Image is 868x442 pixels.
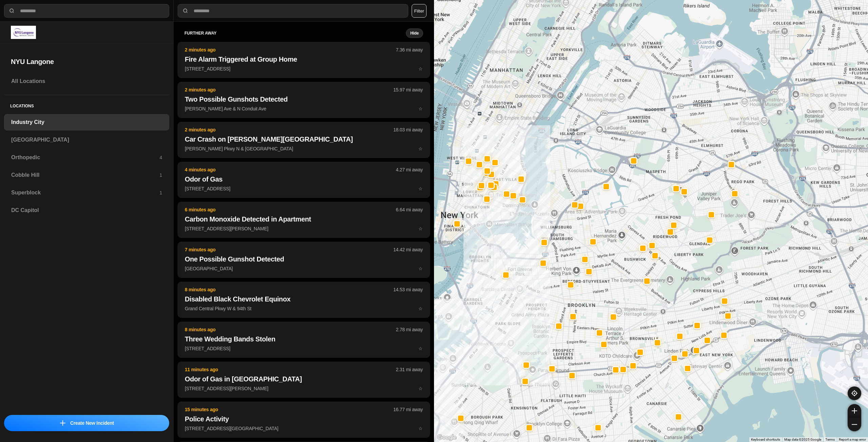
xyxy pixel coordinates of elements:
[60,420,65,426] img: icon
[185,425,423,432] p: [STREET_ADDRESS][GEOGRAPHIC_DATA]
[159,172,162,178] p: 1
[185,55,423,64] h2: Fire Alarm Triggered at Group Home
[436,433,458,442] img: Google
[182,7,189,14] img: search
[839,438,866,441] a: Report a map error
[8,7,15,14] img: search
[4,132,169,148] a: [GEOGRAPHIC_DATA]
[436,433,458,442] a: Open this area in Google Maps (opens a new window)
[11,189,159,197] h3: Superblock
[11,206,162,214] h3: DC Capitol
[185,414,423,424] h2: Police Activity
[185,105,423,112] p: [PERSON_NAME] Ave & N Conduit Ave
[185,294,423,304] h2: Disabled Black Chevrolet Equinox
[178,425,430,431] a: 15 minutes ago16.77 mi awayPolice Activity[STREET_ADDRESS][GEOGRAPHIC_DATA]star
[70,420,114,426] p: Create New Incident
[185,126,393,133] p: 2 minutes ago
[185,286,393,293] p: 8 minutes ago
[4,185,169,201] a: Superblock1
[185,166,396,173] p: 4 minutes ago
[178,345,430,351] a: 8 minutes ago2.78 mi awayThree Wedding Bands Stolen[STREET_ADDRESS]star
[4,167,169,183] a: Cobble Hill1
[396,206,423,213] p: 6.64 mi away
[851,390,857,396] img: recenter
[393,246,423,253] p: 14.42 mi away
[11,118,162,126] h3: Industry City
[418,426,423,431] span: star
[11,77,162,85] h3: All Locations
[159,189,162,196] p: 1
[178,66,430,71] a: 2 minutes ago7.36 mi awayFire Alarm Triggered at Group Home[STREET_ADDRESS]star
[185,174,423,184] h2: Odor of Gas
[185,406,393,413] p: 15 minutes ago
[185,206,396,213] p: 6 minutes ago
[178,122,430,158] button: 2 minutes ago18.03 mi awayCar Crash on [PERSON_NAME][GEOGRAPHIC_DATA][PERSON_NAME] Pkwy N & [GEOG...
[4,114,169,130] a: Industry City
[852,422,857,427] img: zoom-out
[825,438,835,441] a: Terms (opens in new tab)
[159,154,162,161] p: 4
[185,225,423,232] p: [STREET_ADDRESS][PERSON_NAME]
[178,266,430,271] a: 7 minutes ago14.42 mi awayOne Possible Gunshot Detected[GEOGRAPHIC_DATA]star
[11,26,36,39] img: logo
[185,334,423,344] h2: Three Wedding Bands Stolen
[848,386,861,400] button: recenter
[396,326,423,333] p: 2.78 mi away
[185,214,423,224] h2: Carbon Monoxide Detected in Apartment
[418,146,423,151] span: star
[185,65,423,72] p: [STREET_ADDRESS]
[178,42,430,78] button: 2 minutes ago7.36 mi awayFire Alarm Triggered at Group Home[STREET_ADDRESS]star
[418,106,423,111] span: star
[178,226,430,231] a: 6 minutes ago6.64 mi awayCarbon Monoxide Detected in Apartment[STREET_ADDRESS][PERSON_NAME]star
[418,346,423,351] span: star
[178,186,430,191] a: 4 minutes ago4.27 mi awayOdor of Gas[STREET_ADDRESS]star
[178,146,430,151] a: 2 minutes ago18.03 mi awayCar Crash on [PERSON_NAME][GEOGRAPHIC_DATA][PERSON_NAME] Pkwy N & [GEOG...
[406,28,423,38] button: Hide
[178,385,430,391] a: 11 minutes ago2.31 mi awayOdor of Gas in [GEOGRAPHIC_DATA][STREET_ADDRESS][PERSON_NAME]star
[185,385,423,392] p: [STREET_ADDRESS][PERSON_NAME]
[412,4,427,18] button: Filter
[11,57,162,66] h2: NYU Langone
[184,30,406,36] h5: further away
[178,162,430,198] button: 4 minutes ago4.27 mi awayOdor of Gas[STREET_ADDRESS]star
[396,166,423,173] p: 4.27 mi away
[418,266,423,271] span: star
[178,322,430,358] button: 8 minutes ago2.78 mi awayThree Wedding Bands Stolen[STREET_ADDRESS]star
[185,134,423,144] h2: Car Crash on [PERSON_NAME][GEOGRAPHIC_DATA]
[185,345,423,352] p: [STREET_ADDRESS]
[185,305,423,312] p: Grand Central Pkwy W & 94th St
[178,282,430,318] button: 8 minutes ago14.53 mi awayDisabled Black Chevrolet EquinoxGrand Central Pkwy W & 94th Ststar
[178,402,430,438] button: 15 minutes ago16.77 mi awayPolice Activity[STREET_ADDRESS][GEOGRAPHIC_DATA]star
[185,145,423,152] p: [PERSON_NAME] Pkwy N & [GEOGRAPHIC_DATA]
[185,86,393,93] p: 2 minutes ago
[4,149,169,166] a: Orthopedic4
[11,171,159,179] h3: Cobble Hill
[418,226,423,231] span: star
[185,326,396,333] p: 8 minutes ago
[393,126,423,133] p: 18.03 mi away
[393,406,423,413] p: 16.77 mi away
[4,202,169,218] a: DC Capitol
[418,386,423,391] span: star
[11,136,162,144] h3: [GEOGRAPHIC_DATA]
[185,94,423,104] h2: Two Possible Gunshots Detected
[4,95,169,114] h5: Locations
[185,246,393,253] p: 7 minutes ago
[178,242,430,278] button: 7 minutes ago14.42 mi awayOne Possible Gunshot Detected[GEOGRAPHIC_DATA]star
[11,153,159,162] h3: Orthopedic
[4,415,169,431] button: iconCreate New Incident
[185,46,396,53] p: 2 minutes ago
[396,366,423,373] p: 2.31 mi away
[185,185,423,192] p: [STREET_ADDRESS]
[784,438,821,441] span: Map data ©2025 Google
[393,86,423,93] p: 15.97 mi away
[393,286,423,293] p: 14.53 mi away
[178,82,430,118] button: 2 minutes ago15.97 mi awayTwo Possible Gunshots Detected[PERSON_NAME] Ave & N Conduit Avestar
[178,306,430,311] a: 8 minutes ago14.53 mi awayDisabled Black Chevrolet EquinoxGrand Central Pkwy W & 94th Ststar
[185,265,423,272] p: [GEOGRAPHIC_DATA]
[185,374,423,384] h2: Odor of Gas in [GEOGRAPHIC_DATA]
[178,362,430,398] button: 11 minutes ago2.31 mi awayOdor of Gas in [GEOGRAPHIC_DATA][STREET_ADDRESS][PERSON_NAME]star
[418,186,423,191] span: star
[418,66,423,71] span: star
